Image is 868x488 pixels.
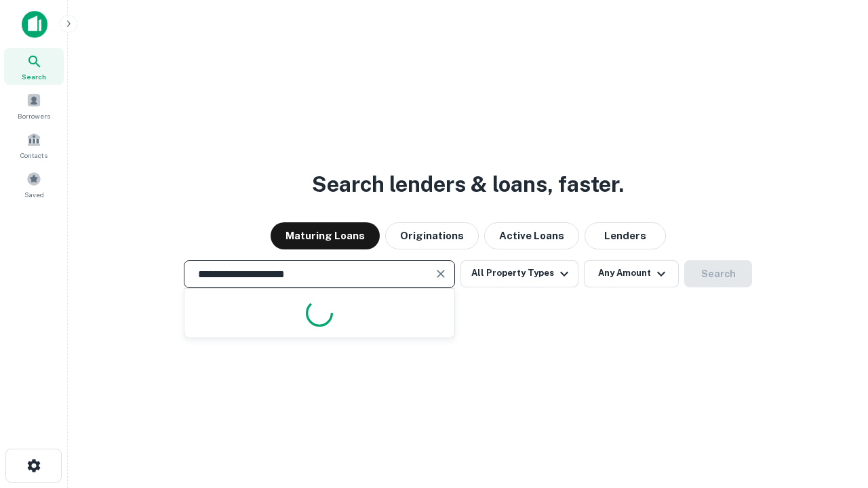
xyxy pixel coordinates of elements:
[18,110,50,121] span: Borrowers
[431,264,450,283] button: Clear
[4,127,64,163] a: Contacts
[584,260,679,287] button: Any Amount
[4,87,64,124] a: Borrowers
[271,222,380,249] button: Maturing Loans
[385,222,479,249] button: Originations
[4,48,64,85] a: Search
[22,71,46,82] span: Search
[24,189,44,200] span: Saved
[800,380,868,445] iframe: Chat Widget
[312,168,624,201] h3: Search lenders & loans, faster.
[20,150,47,161] span: Contacts
[4,166,64,203] a: Saved
[460,260,578,287] button: All Property Types
[585,222,666,249] button: Lenders
[484,222,579,249] button: Active Loans
[22,11,47,38] img: capitalize-icon.png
